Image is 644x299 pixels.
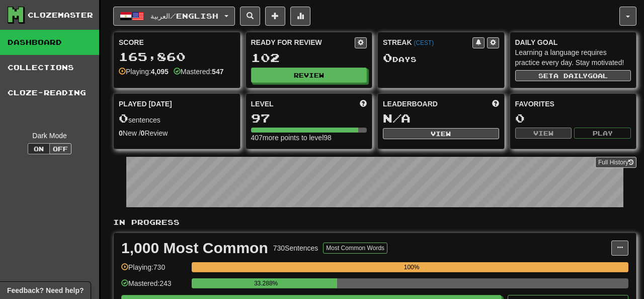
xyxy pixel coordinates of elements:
strong: 0 [141,129,145,137]
div: Score [119,37,235,47]
button: On [28,143,50,154]
button: العربية/English [113,7,235,26]
div: sentences [119,112,235,125]
div: 730 Sentences [273,243,318,253]
div: 102 [251,51,367,64]
span: Played [DATE] [119,99,172,109]
div: Learning a language requires practice every day. Stay motivated! [515,47,631,68]
p: In Progress [113,217,636,227]
button: Play [574,128,631,139]
span: Leaderboard [383,99,438,109]
strong: 547 [212,68,223,76]
div: Dark Mode [8,131,92,141]
div: Daily Goal [515,37,631,47]
div: Mastered: 243 [121,278,187,295]
div: 165,860 [119,50,235,63]
button: View [515,128,572,139]
span: العربية / English [150,12,218,20]
span: Level [251,99,274,109]
strong: 0 [119,129,123,137]
div: Ready for Review [251,37,355,47]
div: 1,000 Most Common [121,241,268,256]
div: Playing: [119,67,169,77]
span: 0 [119,111,128,125]
div: 0 [515,112,631,125]
div: 100% [195,262,628,272]
div: Favorites [515,99,631,109]
button: Off [49,143,71,154]
div: Streak [383,37,472,47]
div: Clozemaster [28,10,93,20]
div: 97 [251,112,367,125]
span: This week in points, UTC [492,99,499,109]
div: 407 more points to level 98 [251,133,367,143]
span: a daily [553,72,588,79]
div: Playing: 730 [121,262,187,279]
button: Search sentences [240,7,260,26]
span: Score more points to level up [360,99,367,109]
div: New / Review [119,128,235,138]
div: Day s [383,51,499,65]
strong: 4,095 [151,68,169,76]
button: Add sentence to collection [265,7,285,26]
span: N/A [383,111,411,125]
button: View [383,128,499,139]
a: Full History [595,157,636,168]
span: 0 [383,50,392,65]
button: More stats [290,7,310,26]
button: Most Common Words [323,243,387,254]
div: 33.288% [195,278,337,288]
div: Mastered: [174,67,224,77]
button: Review [251,68,367,83]
span: Open feedback widget [7,285,84,295]
button: Seta dailygoal [515,70,631,81]
a: (CEST) [414,39,434,46]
